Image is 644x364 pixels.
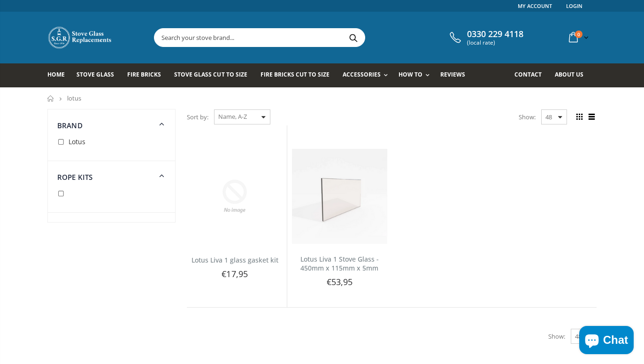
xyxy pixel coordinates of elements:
[127,70,161,78] span: Fire Bricks
[514,63,549,87] a: Contact
[447,29,523,46] a: 0330 229 4118 (local rate)
[47,70,65,78] span: Home
[300,255,379,272] a: Lotus Liva 1 Stove Glass - 450mm x 115mm x 5mm
[514,70,542,78] span: Contact
[47,63,72,87] a: Home
[343,63,392,87] a: Accessories
[555,63,590,87] a: About us
[576,326,636,356] inbox-online-store-chat: Shopify online store chat
[261,70,330,78] span: Fire Bricks Cut To Size
[127,63,168,87] a: Fire Bricks
[467,29,523,39] span: 0330 229 4118
[77,63,121,87] a: Stove Glass
[343,70,381,78] span: Accessories
[467,39,523,46] span: (local rate)
[519,109,536,124] span: Show:
[327,276,353,287] span: €53,95
[77,70,114,78] span: Stove Glass
[399,63,434,87] a: How To
[440,63,472,87] a: Reviews
[440,70,465,78] span: Reviews
[574,112,584,122] span: Grid view
[47,26,113,49] img: Stove Glass Replacement
[69,137,85,146] span: Lotus
[174,63,254,87] a: Stove Glass Cut To Size
[222,268,248,279] span: €17,95
[292,149,387,244] img: Lotus Liva 1 stove glass
[343,29,364,46] button: Search
[261,63,337,87] a: Fire Bricks Cut To Size
[154,29,470,46] input: Search your stove brand...
[399,70,422,78] span: How To
[586,112,597,122] span: List view
[187,109,208,125] span: Sort by:
[565,28,590,46] a: 0
[192,256,278,264] a: Lotus Liva 1 glass gasket kit
[47,95,54,101] a: Home
[555,70,583,78] span: About us
[67,94,81,102] span: lotus
[57,172,92,182] span: Rope Kits
[174,70,247,78] span: Stove Glass Cut To Size
[575,31,583,38] span: 0
[57,121,83,130] span: Brand
[548,329,565,344] span: Show:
